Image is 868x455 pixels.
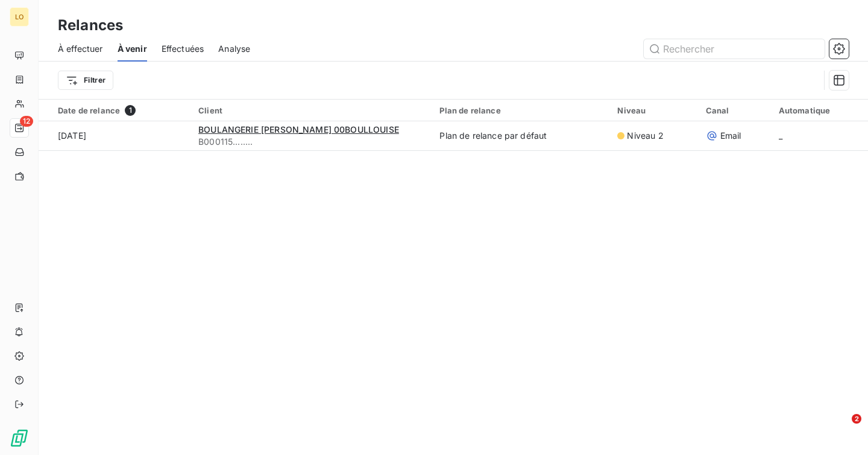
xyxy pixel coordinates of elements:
img: Logo LeanPay [10,428,29,448]
button: Filtrer [58,71,113,90]
span: 2 [852,414,861,424]
div: Date de relance [58,105,184,116]
iframe: Intercom live chat [827,414,856,443]
span: 12 [20,116,33,127]
span: Effectuées [162,43,204,55]
div: LO [10,7,29,27]
td: [DATE] [39,121,191,150]
span: Client [198,106,222,115]
div: Niveau [617,106,691,115]
h3: Relances [58,14,123,36]
span: Analyse [218,43,250,55]
span: À effectuer [58,43,103,55]
span: BOULANGERIE [PERSON_NAME] 00BOULLOUISE [198,124,399,135]
span: _ [779,130,782,141]
span: À venir [118,43,147,55]
div: Canal [706,106,764,115]
span: Email [720,130,741,142]
span: Niveau 2 [627,130,663,142]
div: Automatique [779,106,861,115]
span: 1 [125,105,136,116]
div: Plan de relance [439,106,603,115]
span: B000115........ [198,136,425,148]
input: Rechercher [644,39,825,59]
td: Plan de relance par défaut [432,121,610,150]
